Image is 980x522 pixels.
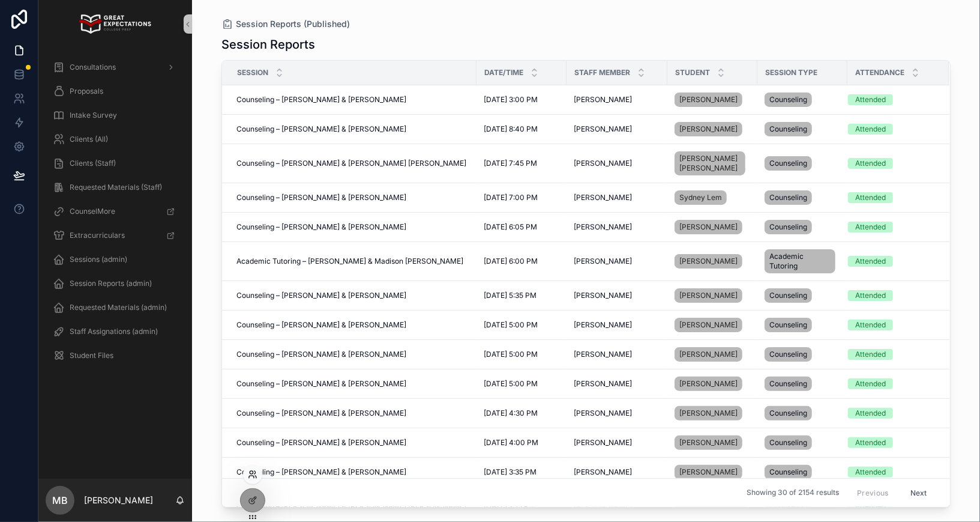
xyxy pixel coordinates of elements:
span: [PERSON_NAME] [574,95,632,105]
a: Clients (All) [46,129,185,150]
p: [PERSON_NAME] [84,494,153,506]
span: [DATE] 3:00 PM [484,95,538,105]
a: [DATE] 6:00 PM [484,256,559,266]
a: Attended [848,437,934,448]
a: [DATE] 6:05 PM [484,222,559,232]
span: [PERSON_NAME] [574,408,632,418]
a: [PERSON_NAME] [574,193,660,202]
a: [PERSON_NAME] [675,122,742,136]
span: CounselMore [70,207,115,216]
a: Counseling – [PERSON_NAME] & [PERSON_NAME] [236,222,469,232]
div: Attended [855,158,886,169]
a: [PERSON_NAME] [675,217,750,237]
a: Sydney Lem [675,190,727,205]
a: Counseling [765,90,840,109]
a: Counseling [765,345,840,364]
a: [DATE] 5:35 PM [484,291,559,300]
a: Counseling [765,433,840,452]
a: [PERSON_NAME] [574,95,660,105]
a: Counseling [765,286,840,305]
a: [PERSON_NAME] [574,159,660,168]
span: [PERSON_NAME] [574,291,632,300]
h1: Session Reports [221,36,315,53]
span: [PERSON_NAME] [679,408,738,418]
span: Counseling [769,124,807,134]
a: Counseling [765,188,840,207]
span: [DATE] 4:30 PM [484,408,538,418]
a: [PERSON_NAME] [675,288,742,303]
span: Requested Materials (Staff) [70,183,162,192]
span: [PERSON_NAME] [PERSON_NAME] [679,154,741,173]
a: [DATE] 5:00 PM [484,350,559,359]
a: [PERSON_NAME] [574,379,660,389]
span: [PERSON_NAME] [679,350,738,359]
div: Attended [855,320,886,330]
a: [PERSON_NAME] [675,220,742,234]
a: Attended [848,256,934,267]
span: Requested Materials (admin) [70,303,167,312]
a: [DATE] 8:40 PM [484,124,559,134]
a: [PERSON_NAME] [675,254,742,269]
span: Counseling – [PERSON_NAME] & [PERSON_NAME] [236,379,406,389]
a: Attended [848,378,934,389]
span: Counseling – [PERSON_NAME] & [PERSON_NAME] [236,438,406,448]
span: Counseling [769,159,807,168]
a: [PERSON_NAME] [675,465,742,479]
a: [PERSON_NAME] [675,345,750,364]
a: [DATE] 3:00 PM [484,95,559,105]
a: Counseling – [PERSON_NAME] & [PERSON_NAME] [236,320,469,330]
span: [DATE] 5:00 PM [484,320,538,330]
span: [DATE] 5:00 PM [484,379,538,389]
a: Sessions (admin) [46,249,185,270]
span: Clients (Staff) [70,159,116,168]
a: Counseling [765,217,840,237]
span: Session Reports (Published) [236,18,350,30]
a: Academic Tutoring – [PERSON_NAME] & Madison [PERSON_NAME] [236,256,469,266]
span: Counseling [769,95,807,105]
span: [PERSON_NAME] [679,320,738,330]
span: [DATE] 6:00 PM [484,256,538,266]
a: [PERSON_NAME] [675,318,742,332]
a: Attended [848,349,934,360]
a: Counseling [765,463,840,482]
a: Clients (Staff) [46,153,185,174]
span: Counseling [769,438,807,448]
a: Session Reports (admin) [46,273,185,294]
a: Attended [848,192,934,203]
span: Counseling [769,467,807,477]
span: Clients (All) [70,135,108,144]
span: Intake Survey [70,111,117,120]
a: Counseling – [PERSON_NAME] & [PERSON_NAME] [236,408,469,418]
a: Counseling – [PERSON_NAME] & [PERSON_NAME] [236,193,469,202]
a: [PERSON_NAME] [PERSON_NAME] [675,149,750,178]
a: Requested Materials (Staff) [46,177,185,198]
span: [PERSON_NAME] [574,379,632,389]
a: Counseling – [PERSON_NAME] & [PERSON_NAME] [236,95,469,105]
span: [DATE] 7:00 PM [484,193,538,202]
a: [PERSON_NAME] [574,124,660,134]
a: [PERSON_NAME] [574,438,660,448]
span: Counseling [769,350,807,359]
a: Session Reports (Published) [221,18,350,30]
a: Attended [848,408,934,419]
span: [DATE] 7:45 PM [484,159,537,168]
a: [PERSON_NAME] [574,222,660,232]
a: [PERSON_NAME] [675,377,742,391]
a: [DATE] 4:30 PM [484,408,559,418]
a: Counseling [765,374,840,393]
span: Academic Tutoring [769,252,831,271]
span: Session Reports (admin) [70,279,152,288]
a: Counseling – [PERSON_NAME] & [PERSON_NAME] [236,291,469,300]
div: Attended [855,408,886,419]
a: [PERSON_NAME] [675,90,750,109]
span: [DATE] 6:05 PM [484,222,537,232]
a: Proposals [46,80,185,102]
span: [PERSON_NAME] [679,222,738,232]
a: [PERSON_NAME] [675,463,750,482]
a: Counseling – [PERSON_NAME] & [PERSON_NAME] [236,467,469,477]
a: [PERSON_NAME] [574,256,660,266]
span: Counseling – [PERSON_NAME] & [PERSON_NAME] [236,291,406,300]
a: Counseling – [PERSON_NAME] & [PERSON_NAME] [236,350,469,359]
span: [DATE] 5:00 PM [484,350,538,359]
span: Academic Tutoring – [PERSON_NAME] & Madison [PERSON_NAME] [236,256,463,266]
